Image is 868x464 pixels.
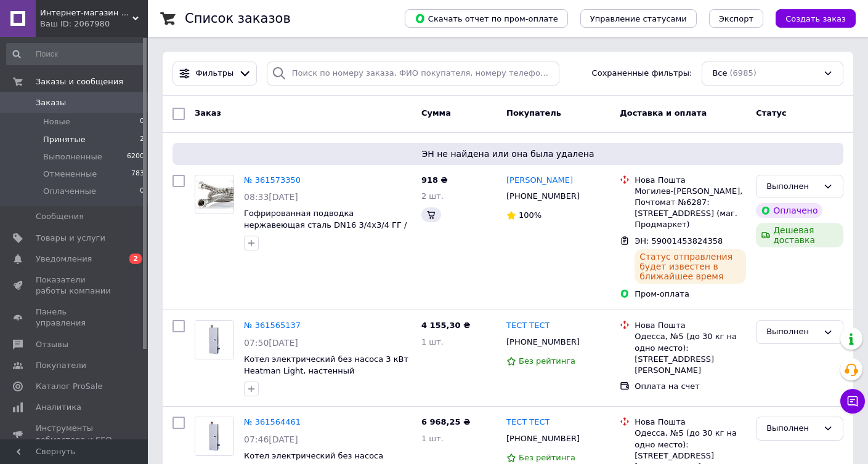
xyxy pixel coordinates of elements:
span: Заказы [36,97,66,108]
span: (6985) [730,68,756,78]
span: 1 шт. [421,337,444,346]
div: Ваш ID: 2067980 [40,18,148,30]
h1: Список заказов [185,11,291,26]
span: 07:50[DATE] [244,338,298,348]
span: [PHONE_NUMBER] [506,337,580,346]
a: Создать заказ [763,14,856,23]
span: 1 шт. [421,434,444,443]
span: Принятые [43,134,86,145]
button: Скачать отчет по пром-оплате [405,9,568,28]
span: Покупатель [506,108,561,118]
span: 6 968,25 ₴ [421,417,470,426]
input: Поиск по номеру заказа, ФИО покупателя, номеру телефона, Email, номеру накладной [267,62,559,86]
span: Панель управления [36,306,114,329]
a: № 361564461 [244,417,301,426]
div: Одесса, №5 (до 30 кг на одно место): [STREET_ADDRESS][PERSON_NAME] [635,331,746,376]
span: Товары и услуги [36,233,105,244]
span: [PHONE_NUMBER] [506,191,580,201]
span: Отмененные [43,169,97,180]
span: 2 [140,134,144,145]
span: Показатели работы компании [36,274,114,297]
div: Выполнен [766,326,818,338]
span: Фильтры [196,68,234,79]
span: 100% [519,210,541,220]
span: Скачать отчет по пром-оплате [415,13,558,24]
div: Статус отправления будет известен в ближайшее время [635,249,746,284]
span: ЭН: 59001453824358 [635,236,723,246]
span: 2 шт. [421,191,444,201]
span: Инструменты вебмастера и SEO [36,423,114,445]
button: Создать заказ [776,9,856,28]
span: Уведомления [36,254,92,265]
span: Все [712,68,727,79]
span: Сохраненные фильтры: [592,68,692,79]
div: Нова Пошта [635,320,746,331]
span: Заказы и сообщения [36,76,123,87]
button: Экспорт [709,9,763,28]
span: Покупатели [36,360,86,371]
span: Без рейтинга [519,453,575,462]
a: Котел электрический без насоса 3 кВт Heatman Light, настенный электрокотел для отопления [244,354,408,386]
div: Дешевая доставка [756,223,843,247]
div: Пром-оплата [635,289,746,300]
span: Выполненные [43,151,102,162]
span: 0 [140,186,144,197]
img: Фото товару [195,180,233,209]
span: Аналитика [36,402,81,413]
span: 783 [131,169,144,180]
a: № 361565137 [244,321,301,330]
span: Заказ [195,108,221,118]
span: Доставка и оплата [620,108,707,118]
span: Сумма [421,108,451,118]
a: № 361573350 [244,175,301,185]
span: Каталог ProSale [36,381,102,392]
div: Оплачено [756,203,822,218]
span: Создать заказ [785,14,846,23]
span: Оплаченные [43,186,96,197]
img: Фото товару [195,417,233,455]
div: Могилев-[PERSON_NAME], Почтомат №6287: [STREET_ADDRESS] (маг. Продмаркет) [635,186,746,231]
a: Фото товару [195,175,234,214]
div: Выполнен [766,180,818,193]
span: 0 [140,116,144,127]
span: 08:33[DATE] [244,192,298,202]
span: Отзывы [36,339,68,350]
input: Поиск [6,43,145,65]
a: [PERSON_NAME] [506,175,573,186]
span: Без рейтинга [519,356,575,366]
span: 6200 [127,151,144,162]
span: Управление статусами [590,14,687,23]
div: Нова Пошта [635,175,746,186]
div: Нова Пошта [635,417,746,428]
a: ТЕСТ ТЕСТ [506,320,550,332]
a: Гофрированная подводка нержавеющая сталь DN16 3/4x3/4 ГГ / ГШ 50 см, шланг нержавеющий для воды [244,209,407,252]
span: Статус [756,108,787,118]
div: Выполнен [766,422,818,435]
img: Фото товару [195,321,233,359]
a: Фото товару [195,320,234,359]
span: 918 ₴ [421,175,448,185]
span: 4 155,30 ₴ [421,321,470,330]
span: Интернет-магазин "Тубмарин" [40,7,132,18]
a: ТЕСТ ТЕСТ [506,417,550,428]
span: [PHONE_NUMBER] [506,434,580,443]
span: Новые [43,116,70,127]
span: ЭН не найдена или она была удалена [177,148,838,160]
div: Оплата на счет [635,381,746,392]
span: 07:46[DATE] [244,434,298,444]
button: Чат с покупателем [840,389,865,414]
span: 2 [129,254,142,264]
span: Экспорт [719,14,753,23]
a: Фото товару [195,417,234,456]
button: Управление статусами [580,9,697,28]
span: Сообщения [36,211,84,222]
